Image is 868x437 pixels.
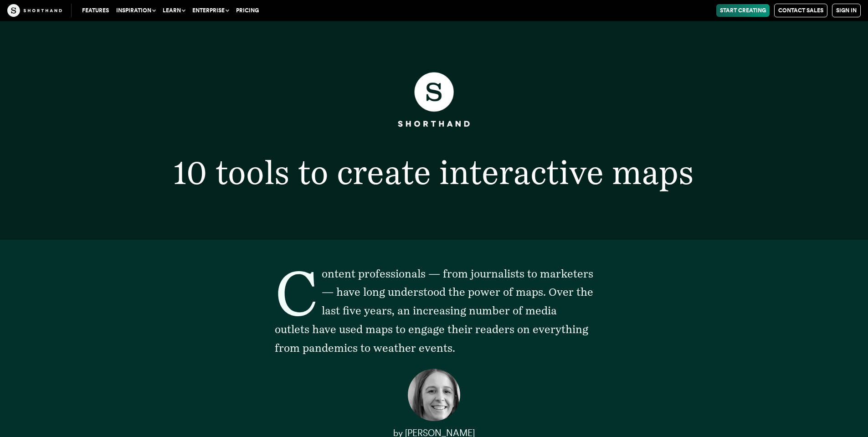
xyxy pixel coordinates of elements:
a: Sign in [832,4,861,17]
span: Content professionals — from journalists to marketers — have long understood the power of maps. O... [275,267,593,355]
img: The Craft [7,4,62,17]
a: Start Creating [716,4,770,17]
a: Pricing [232,4,262,17]
button: Learn [159,4,189,17]
button: Inspiration [113,4,159,17]
button: Enterprise [189,4,232,17]
h1: 10 tools to create interactive maps [138,156,730,189]
a: Features [78,4,113,17]
a: Contact Sales [774,4,827,17]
